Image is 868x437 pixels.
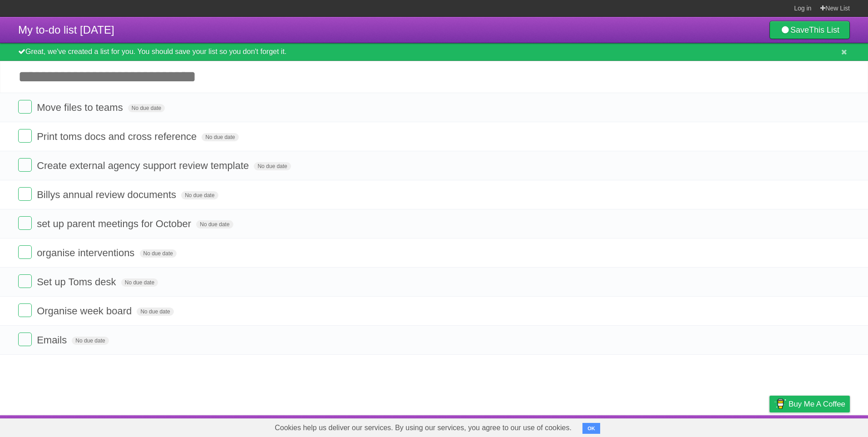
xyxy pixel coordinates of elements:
a: Suggest a feature [793,417,850,435]
a: About [649,417,668,435]
span: Organise week board [37,305,134,317]
label: Done [18,303,32,317]
span: No due date [196,220,233,228]
span: No due date [254,162,291,170]
label: Done [18,100,32,114]
label: Done [18,245,32,259]
span: organise interventions [37,247,137,258]
label: Done [18,129,32,143]
span: No due date [128,104,165,112]
label: Done [18,274,32,288]
button: OK [582,423,600,434]
label: Done [18,333,32,346]
span: No due date [202,133,238,141]
img: Buy me a coffee [774,396,786,412]
span: Move files to teams [37,102,125,113]
span: set up parent meetings for October [37,218,193,229]
span: No due date [121,278,158,287]
a: SaveThis List [769,21,850,39]
span: Billys annual review documents [37,189,178,200]
span: Create external agency support review template [37,160,251,171]
a: Developers [679,417,715,435]
span: No due date [181,191,218,199]
span: No due date [72,337,108,345]
span: No due date [140,249,177,258]
label: Done [18,187,32,201]
span: Cookies help us deliver our services. By using our services, you agree to our use of cookies. [266,419,581,437]
label: Done [18,216,32,230]
span: No due date [137,308,173,316]
b: This List [809,25,839,35]
a: Buy me a coffee [769,396,850,412]
span: Print toms docs and cross reference [37,131,199,142]
span: Set up Toms desk [37,276,118,288]
a: Privacy [758,417,781,435]
a: Terms [727,417,747,435]
span: My to-do list [DATE] [18,24,114,36]
span: Emails [37,334,69,346]
label: Done [18,158,32,172]
span: Buy me a coffee [789,396,845,412]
